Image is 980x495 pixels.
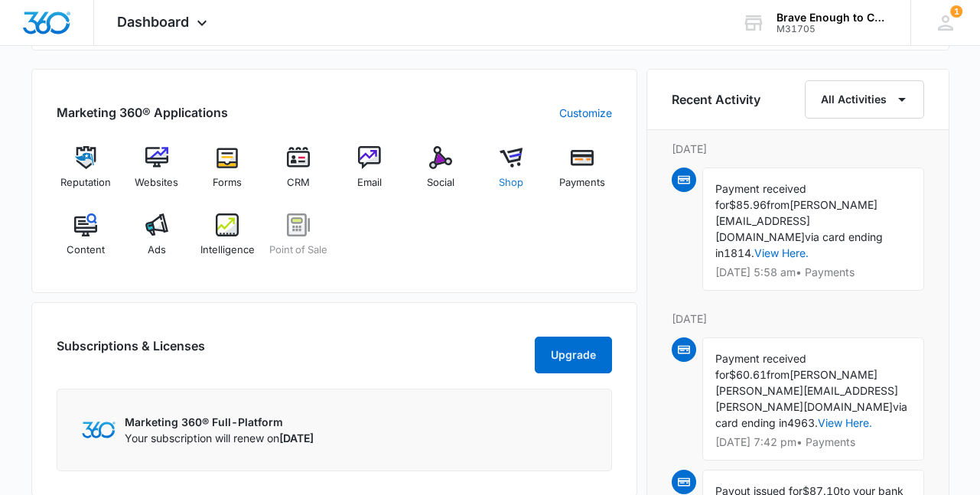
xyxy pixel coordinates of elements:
[269,243,327,258] span: Point of Sale
[715,214,810,243] span: [EMAIL_ADDRESS][DOMAIN_NAME]
[790,368,877,381] span: [PERSON_NAME]
[950,5,962,18] div: notifications count
[535,337,612,373] button: Upgrade
[60,175,111,191] span: Reputation
[279,431,314,445] span: [DATE]
[950,5,962,18] span: 1
[82,422,116,438] img: Marketing 360 Logo
[427,175,454,191] span: Social
[125,430,314,446] p: Your subscription will renew on
[777,11,888,24] div: account name
[135,175,178,191] span: Websites
[200,243,255,258] span: Intelligence
[787,416,818,429] span: 4963.
[559,175,605,191] span: Payments
[127,213,186,269] a: Ads
[57,103,228,122] h2: Marketing 360® Applications
[729,368,767,381] span: $60.61
[777,24,888,34] div: account id
[715,384,898,413] span: [PERSON_NAME][EMAIL_ADDRESS][PERSON_NAME][DOMAIN_NAME]
[125,414,314,430] p: Marketing 360® Full-Platform
[67,243,105,258] span: Content
[715,437,911,448] p: [DATE] 7:42 pm • Payments
[482,146,541,201] a: Shop
[729,198,767,211] span: $85.96
[57,146,116,201] a: Reputation
[715,267,911,278] p: [DATE] 5:58 am • Payments
[357,175,382,191] span: Email
[559,105,612,121] a: Customize
[411,146,470,201] a: Social
[499,175,523,191] span: Shop
[117,14,189,30] span: Dashboard
[57,213,116,269] a: Content
[269,146,328,201] a: CRM
[818,416,872,429] a: View Here.
[672,311,924,327] p: [DATE]
[127,146,186,201] a: Websites
[715,352,806,381] span: Payment received for
[198,146,257,201] a: Forms
[57,337,205,367] h2: Subscriptions & Licenses
[805,80,924,119] button: All Activities
[715,182,806,211] span: Payment received for
[724,246,754,259] span: 1814.
[790,198,877,211] span: [PERSON_NAME]
[287,175,310,191] span: CRM
[148,243,166,258] span: Ads
[340,146,399,201] a: Email
[767,368,790,381] span: from
[553,146,612,201] a: Payments
[213,175,242,191] span: Forms
[269,213,328,269] a: Point of Sale
[754,246,809,259] a: View Here.
[672,90,760,109] h6: Recent Activity
[672,141,924,157] p: [DATE]
[767,198,790,211] span: from
[198,213,257,269] a: Intelligence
